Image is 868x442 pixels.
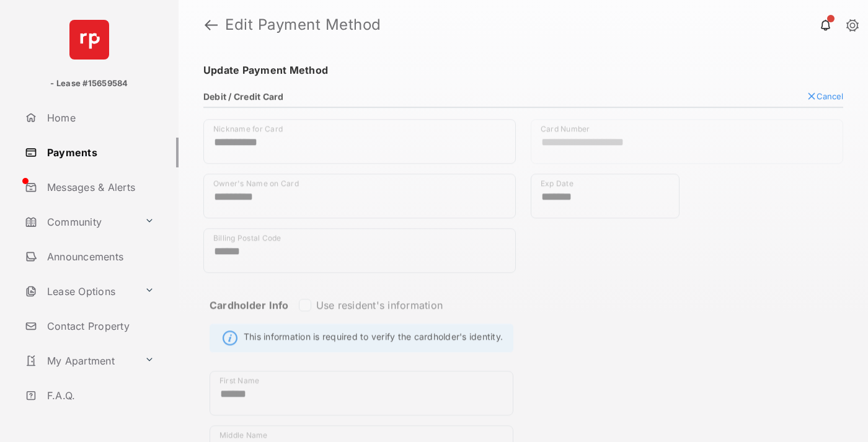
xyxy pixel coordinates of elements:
a: F.A.Q. [20,381,179,410]
a: Payments [20,138,179,167]
span: This information is required to verify the cardholder's identity. [244,330,503,345]
label: Use resident's information [316,299,443,311]
a: Announcements [20,242,179,272]
img: svg+xml;base64,PHN2ZyB4bWxucz0iaHR0cDovL3d3dy53My5vcmcvMjAwMC9zdmciIHdpZHRoPSI2NCIgaGVpZ2h0PSI2NC... [69,20,109,60]
strong: Cardholder Info [210,299,289,334]
a: My Apartment [20,346,139,376]
a: Messages & Alerts [20,172,179,202]
a: Community [20,207,139,237]
strong: Edit Payment Method [225,17,381,32]
h4: Debit / Credit Card [203,91,284,102]
a: Lease Options [20,276,139,306]
span: Cancel [817,91,843,101]
h4: Update Payment Method [203,64,843,76]
p: - Lease #15659584 [50,77,128,90]
button: Cancel [807,91,843,101]
a: Home [20,103,179,133]
a: Contact Property [20,311,179,341]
